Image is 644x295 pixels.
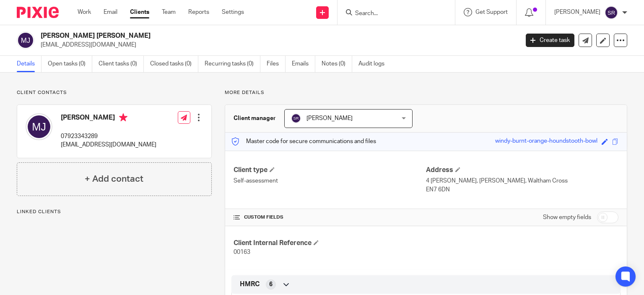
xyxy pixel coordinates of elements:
h4: Client type [234,166,426,175]
a: Open tasks (0) [48,56,92,72]
p: 07923343289 [61,132,156,141]
a: Files [267,56,286,72]
a: Settings [222,8,244,16]
p: 4 [PERSON_NAME], [PERSON_NAME], Waltham Cross [426,177,618,185]
img: svg%3E [17,31,34,49]
a: Reports [188,8,209,16]
img: svg%3E [26,113,52,140]
a: Email [104,8,117,16]
p: [EMAIL_ADDRESS][DOMAIN_NAME] [41,41,513,49]
span: [PERSON_NAME] [306,115,353,121]
p: [EMAIL_ADDRESS][DOMAIN_NAME] [61,141,156,149]
a: Closed tasks (0) [150,56,198,72]
h4: + Add contact [85,172,143,185]
a: Work [78,8,91,16]
p: EN7 6DN [426,185,618,194]
div: windy-burnt-orange-houndstooth-bowl [495,137,597,146]
a: Clients [130,8,149,16]
input: Search [354,10,430,18]
span: 6 [269,280,273,289]
a: Client tasks (0) [99,56,144,72]
h2: [PERSON_NAME] [PERSON_NAME] [41,31,419,40]
p: Master code for secure communications and files [231,137,376,146]
h4: [PERSON_NAME] [61,113,156,124]
a: Team [162,8,176,16]
h4: CUSTOM FIELDS [234,214,426,221]
p: More details [225,89,627,96]
a: Details [17,56,42,72]
span: Get Support [475,9,508,15]
span: HMRC [240,280,260,289]
a: Emails [292,56,315,72]
label: Show empty fields [543,213,591,222]
p: Self-assessment [234,177,426,185]
h3: Client manager [234,114,276,123]
a: Audit logs [358,56,391,72]
img: svg%3E [605,6,618,19]
p: Linked clients [17,209,212,215]
img: Pixie [17,7,59,18]
a: Create task [526,34,574,47]
h4: Address [426,166,618,175]
p: [PERSON_NAME] [554,8,600,16]
span: 00163 [234,249,250,255]
img: svg%3E [291,113,301,123]
i: Primary [119,113,127,122]
a: Recurring tasks (0) [205,56,260,72]
p: Client contacts [17,89,212,96]
a: Notes (0) [322,56,352,72]
h4: Client Internal Reference [234,239,426,248]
